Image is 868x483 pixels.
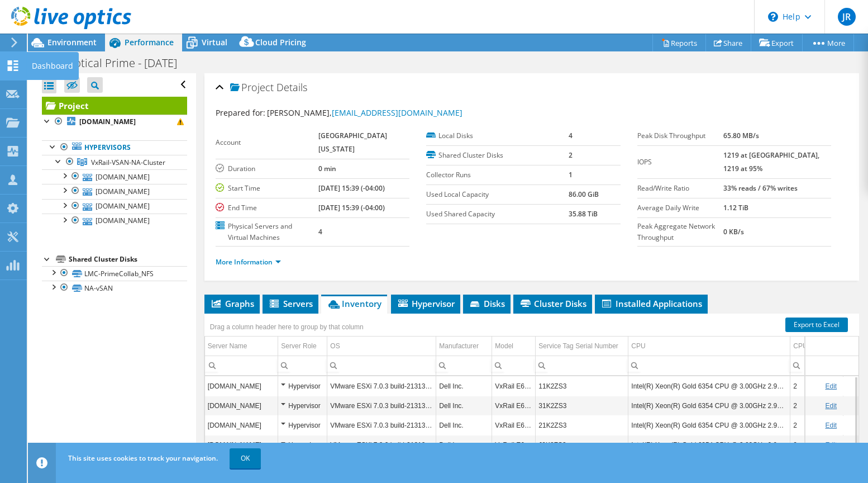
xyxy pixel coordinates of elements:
td: Column Service Tag Serial Number, Value J0K2ZS3 [536,435,628,454]
label: Local Disks [426,130,568,141]
td: Column Server Role, Value Hypervisor [278,415,327,435]
div: Hypervisor [281,380,324,393]
b: 4 [569,131,573,140]
label: Used Shared Capacity [426,209,568,220]
label: Average Daily Write [637,202,724,214]
td: Column Manufacturer, Value Dell Inc. [436,376,492,396]
td: Server Role Column [278,337,327,356]
a: OK [230,448,261,468]
div: Server Name [208,339,247,353]
span: Inventory [327,298,381,309]
a: [DOMAIN_NAME] [42,199,187,214]
a: Export to Excel [785,318,848,332]
div: Hypervisor [281,438,324,452]
span: [PERSON_NAME], [267,107,462,118]
label: Prepared for: [216,107,265,118]
label: Account [216,137,318,148]
b: [DATE] 15:39 (-04:00) [318,203,385,212]
b: 35.88 TiB [569,209,598,219]
td: Column Model, Value VxRail E660F [492,396,536,415]
span: Hypervisor [397,298,455,309]
td: Column Model, Value VxRail E660F [492,435,536,454]
td: CPU Sockets Column [790,337,843,356]
td: Column Manufacturer, Filter cell [436,356,492,375]
a: [DOMAIN_NAME] [42,115,187,129]
td: Column Manufacturer, Value Dell Inc. [436,435,492,454]
a: Edit [825,382,837,390]
span: Cluster Disks [519,298,586,309]
label: Collector Runs [426,169,568,181]
td: Column Server Name, Filter cell [205,356,278,375]
td: Column CPU, Value Intel(R) Xeon(R) Gold 6354 CPU @ 3.00GHz 2.99 GHz [628,396,790,415]
td: Column Model, Value VxRail E660F [492,376,536,396]
b: 1 [569,170,573,179]
span: Servers [268,298,313,309]
span: Environment [47,37,97,48]
div: Model [495,339,513,353]
td: Column Model, Value VxRail E660F [492,415,536,435]
div: Service Tag Serial Number [538,339,618,353]
td: Column CPU Sockets, Filter cell [790,356,843,375]
a: More [802,34,854,51]
span: Installed Applications [600,298,702,309]
b: [GEOGRAPHIC_DATA][US_STATE] [318,131,387,154]
span: Disks [469,298,505,309]
td: OS Column [327,337,436,356]
label: Peak Disk Throughput [637,130,724,141]
b: [DATE] 15:39 (-04:00) [318,183,385,193]
b: 0 KB/s [723,227,744,236]
b: 33% reads / 67% writes [723,183,798,193]
b: 1.12 TiB [723,203,748,212]
td: Service Tag Serial Number Column [536,337,628,356]
td: Column Manufacturer, Value Dell Inc. [436,415,492,435]
td: Column Service Tag Serial Number, Value 31K2ZS3 [536,396,628,415]
label: Duration [216,163,318,174]
td: Column Model, Filter cell [492,356,536,375]
a: [EMAIL_ADDRESS][DOMAIN_NAME] [332,107,462,118]
td: Column Server Name, Value lmc-na-esxi-02.lmc.onl [205,396,278,415]
a: More Information [216,257,281,267]
div: OS [330,339,340,353]
td: Column Server Name, Value lmc-na-esxi-04.lmc.onl [205,376,278,396]
td: Model Column [492,337,536,356]
a: NA-vSAN [42,281,187,295]
td: Column Server Name, Value lmc-na-esxi-01.lmc.onl [205,435,278,454]
td: Column Service Tag Serial Number, Value 11K2ZS3 [536,376,628,396]
td: CPU Column [628,337,790,356]
td: Column CPU, Value Intel(R) Xeon(R) Gold 6354 CPU @ 3.00GHz 2.99 GHz [628,415,790,435]
td: Column Server Name, Value lmc-na-esxi-03.lmc.onl [205,415,278,435]
td: Column OS, Filter cell [327,356,436,375]
td: Column Server Role, Filter cell [278,356,327,375]
span: Virtual [202,37,227,48]
label: IOPS [637,157,724,168]
td: Column CPU Sockets, Value 2 [790,435,843,454]
a: [DOMAIN_NAME] [42,214,187,228]
label: Peak Aggregate Network Throughput [637,221,724,243]
span: VxRail-VSAN-NA-Cluster [91,158,165,167]
td: Column Service Tag Serial Number, Value 21K2ZS3 [536,415,628,435]
div: Server Role [281,339,316,353]
a: Edit [825,422,837,429]
td: Manufacturer Column [436,337,492,356]
b: 4 [318,227,322,236]
td: Column Server Role, Value Hypervisor [278,376,327,396]
td: Column Manufacturer, Value Dell Inc. [436,396,492,415]
label: Read/Write Ratio [637,183,724,194]
span: JR [838,8,856,26]
a: Share [705,34,751,51]
b: 65.80 MB/s [723,131,759,140]
label: Shared Cluster Disks [426,150,568,161]
td: Column OS, Value VMware ESXi 7.0.3 build-21313628 [327,396,436,415]
a: Reports [652,34,706,51]
a: [DOMAIN_NAME] [42,169,187,184]
b: 86.00 GiB [569,190,599,199]
label: End Time [216,202,318,214]
b: [DOMAIN_NAME] [79,117,136,126]
h1: LMC Optical Prime - [DATE] [36,57,194,69]
div: Shared Cluster Disks [69,253,187,266]
label: Used Local Capacity [426,189,568,200]
label: Start Time [216,183,318,194]
a: Project [42,97,187,115]
span: Cloud Pricing [255,37,306,48]
div: Hypervisor [281,419,324,432]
